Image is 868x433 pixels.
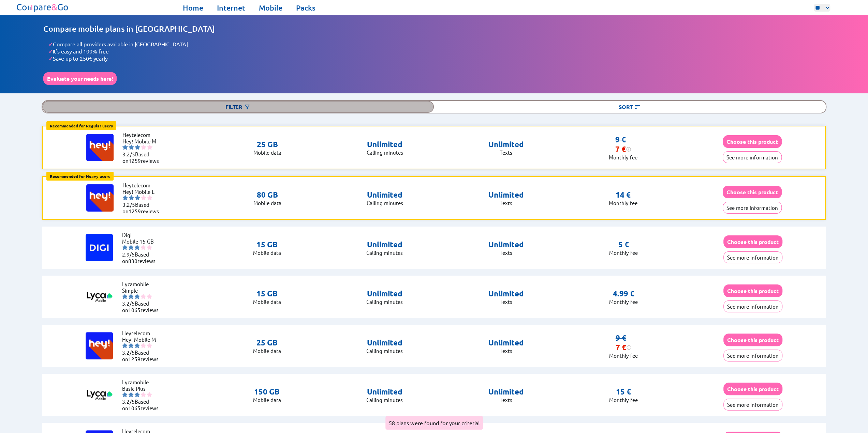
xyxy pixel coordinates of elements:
p: Calling minutes [366,249,403,256]
img: Logo of Heytelecom [86,134,114,161]
img: starnr1 [122,343,128,348]
img: starnr2 [129,195,134,200]
p: 150 GB [253,387,281,397]
p: 15 GB [253,240,281,249]
button: Choose this product [723,135,782,148]
img: starnr2 [128,392,134,397]
span: 1065 [128,405,141,411]
p: 25 GB [253,338,281,347]
p: Mobile data [253,149,281,156]
li: Lycamobile [122,281,163,287]
img: starnr1 [122,195,128,200]
li: Heytelecom [122,330,163,336]
img: starnr3 [134,392,140,397]
span: 2.9/5 [122,251,135,258]
img: starnr1 [122,144,128,150]
span: ✓ [48,55,53,62]
img: starnr3 [134,343,140,348]
img: starnr4 [141,245,146,250]
button: See more information [723,399,782,411]
span: 3.2/5 [122,201,135,208]
p: Unlimited [488,240,524,249]
p: Unlimited [367,190,403,200]
p: Unlimited [488,338,524,347]
a: Packs [296,3,315,13]
p: Calling minutes [366,298,403,305]
img: starnr4 [141,294,146,299]
div: 7 € [615,144,631,154]
li: Hey! Mobile L [122,188,163,195]
p: Texts [488,249,524,256]
b: Recommended for Regular users [50,123,113,128]
a: See more information [723,154,782,160]
span: 1065 [128,307,141,313]
img: starnr4 [141,392,146,397]
img: Button open the sorting menu [634,104,641,110]
span: 3.2/5 [122,349,135,356]
a: Choose this product [723,138,782,145]
img: starnr5 [147,144,152,150]
p: Monthly fee [609,249,638,256]
p: Calling minutes [367,149,403,156]
button: Choose this product [723,235,782,248]
a: See more information [723,352,782,359]
span: 3.2/5 [122,398,135,405]
button: Choose this product [723,186,782,198]
img: starnr5 [147,392,152,397]
p: Monthly fee [609,298,638,305]
p: Texts [488,200,524,206]
a: See more information [723,303,782,310]
s: 9 € [615,135,626,144]
a: Choose this product [723,288,782,294]
img: information [626,146,631,152]
a: Choose this product [723,189,782,195]
p: Unlimited [488,190,524,200]
p: Unlimited [488,387,524,397]
button: Choose this product [723,284,782,297]
p: Mobile data [253,200,281,206]
span: ✓ [48,41,53,48]
button: Evaluate your needs here! [43,72,117,85]
img: starnr4 [141,144,146,150]
img: Logo of Lycamobile [86,283,113,310]
li: Mobile 15 GB [122,238,163,245]
img: starnr2 [128,245,134,250]
img: starnr1 [122,245,128,250]
p: Monthly fee [609,352,638,359]
li: Based on reviews [122,201,163,214]
img: Logo of Heytelecom [86,184,114,212]
li: Save up to 250€ yearly [48,55,825,62]
img: starnr3 [134,294,140,299]
p: Texts [488,149,524,156]
img: starnr5 [147,195,152,200]
a: Choose this product [723,337,782,343]
li: Lycamobile [122,379,163,385]
p: Unlimited [488,289,524,298]
span: 830 [128,258,137,264]
li: Hey! Mobile M [122,336,163,343]
p: Mobile data [253,298,281,305]
a: Internet [217,3,245,13]
a: Choose this product [723,238,782,245]
span: ✓ [48,48,53,55]
a: Mobile [259,3,282,13]
img: Logo of Compare&Go [15,2,70,14]
li: Based on reviews [122,151,163,164]
span: 3.2/5 [122,300,135,307]
p: Monthly fee [609,200,637,206]
a: Choose this product [723,386,782,392]
a: See more information [723,254,782,261]
li: Basic Plus [122,385,163,392]
img: starnr3 [135,144,140,150]
img: starnr5 [147,294,152,299]
p: Unlimited [366,387,403,397]
span: 3.2/5 [122,151,135,157]
p: Unlimited [366,240,403,249]
img: starnr2 [128,343,134,348]
p: Unlimited [366,338,403,347]
img: Logo of Digi [86,234,113,261]
img: starnr1 [122,294,128,299]
p: Unlimited [366,289,403,298]
img: starnr2 [128,294,134,299]
li: Heytelecom [122,182,163,188]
